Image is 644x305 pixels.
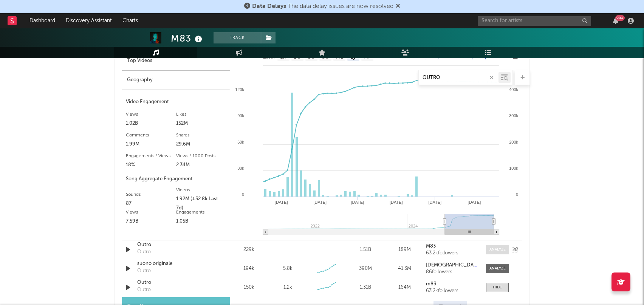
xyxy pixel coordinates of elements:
strong: m83 [426,282,436,286]
text: [DATE] [313,200,327,204]
div: 164M [387,284,422,291]
div: Likes [176,110,226,119]
div: Song Aggregate Engagement [126,175,226,184]
a: M83 [426,244,478,249]
div: Views / 1000 Posts [176,152,226,161]
text: 30k [237,166,244,170]
text: 100k [509,166,518,170]
div: Outro [137,248,151,256]
a: suono originale [137,260,216,268]
text: [DATE] [275,200,288,204]
text: [DATE] [390,200,403,204]
div: 1.02B [126,119,176,128]
a: Dashboard [24,13,60,28]
a: Discovery Assistant [60,13,117,28]
text: [DATE] [428,200,441,204]
div: 86 followers [426,269,478,275]
div: 189M [387,246,422,254]
div: 1.2k [283,284,292,291]
div: Outro [137,267,151,275]
span: Data Delays [252,3,286,9]
div: Views [126,208,176,217]
input: Search by song name or URL [419,75,498,81]
div: Engagements [176,208,226,217]
a: Outro [137,241,216,249]
text: 120k [235,87,244,92]
div: Engagements / Views [126,152,176,161]
text: 300k [509,113,518,118]
strong: [DEMOGRAPHIC_DATA] [426,263,481,268]
a: Outro [137,279,216,286]
text: 60k [237,140,244,144]
text: 400k [509,87,518,92]
div: Shares [176,131,226,140]
text: [DATE] [351,200,364,204]
div: 390M [348,265,383,272]
div: 99 + [615,15,625,21]
div: 1.51B [348,246,383,254]
div: 41.3M [387,265,422,272]
div: 1.99M [126,140,176,149]
div: 229k [231,246,266,254]
button: Track [214,32,261,43]
div: 1.92M (+32.8k Last 7d) [176,195,226,213]
div: Outro [137,286,151,294]
div: Sounds [126,190,176,199]
span: Dismiss [396,3,400,9]
div: 194k [231,265,266,272]
input: Search for artists [478,16,591,26]
div: 5.8k [283,265,293,272]
div: Videos [176,186,226,195]
a: m83 [426,282,478,287]
div: 150k [231,284,266,291]
div: 7.59B [126,217,176,226]
div: 2.34M [176,161,226,170]
a: Charts [117,13,143,28]
div: Top Videos [122,51,230,71]
div: 1.05B [176,217,226,226]
div: 29.6M [176,140,226,149]
button: 99+ [613,18,618,24]
div: 152M [176,119,226,128]
div: 1.31B [348,284,383,291]
div: Views [126,110,176,119]
text: [DATE] [468,200,481,204]
strong: M83 [426,244,436,249]
div: 87 [126,199,176,208]
text: 0 [516,192,518,197]
span: : The data delay issues are now resolved [252,3,393,9]
div: 63.2k followers [426,251,478,256]
div: 63.2k followers [426,288,478,294]
a: [DEMOGRAPHIC_DATA] [426,263,478,268]
text: 90k [237,113,244,118]
div: Video Engagement [126,98,226,107]
div: M83 [171,32,204,45]
text: 200k [509,140,518,144]
text: 0 [242,192,244,197]
div: Comments [126,131,176,140]
div: 18% [126,161,176,170]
